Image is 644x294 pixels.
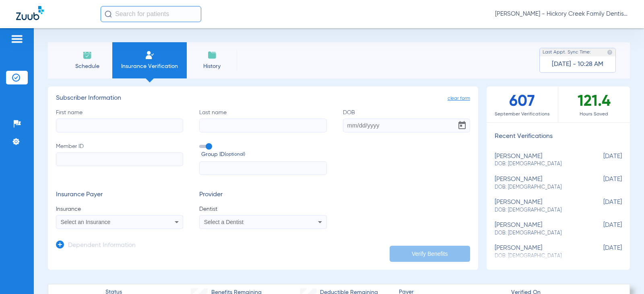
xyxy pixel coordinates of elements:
[193,62,231,70] span: History
[582,199,622,214] span: [DATE]
[56,119,183,132] input: First name
[16,6,44,20] img: Zuub Logo
[68,242,136,250] h3: Dependent Information
[10,34,23,44] img: hamburger-icon
[582,176,622,191] span: [DATE]
[207,50,217,60] img: History
[56,95,470,103] h3: Subscriber Information
[68,62,106,70] span: Schedule
[199,191,326,199] h3: Provider
[201,150,326,159] span: Group ID
[145,50,155,60] img: Manual Insurance Verification
[105,10,112,18] img: Search Icon
[448,95,470,103] span: clear form
[495,160,582,168] span: DOB: [DEMOGRAPHIC_DATA]
[558,86,630,122] div: 121.4
[487,86,558,122] div: 607
[582,222,622,236] span: [DATE]
[101,6,201,22] input: Search for patients
[56,142,183,175] label: Member ID
[204,219,244,225] span: Select a Dentist
[495,153,582,168] div: [PERSON_NAME]
[56,191,183,199] h3: Insurance Payer
[607,49,613,55] img: last sync help info
[495,245,582,259] div: [PERSON_NAME]
[558,110,630,118] span: Hours Saved
[487,133,630,141] h3: Recent Verifications
[582,153,622,168] span: [DATE]
[56,205,183,213] span: Insurance
[582,245,622,259] span: [DATE]
[225,150,245,159] small: (optional)
[495,230,582,237] span: DOB: [DEMOGRAPHIC_DATA]
[199,205,326,213] span: Dentist
[487,110,558,118] span: September Verifications
[343,109,470,132] label: DOB
[83,50,92,60] img: Schedule
[495,184,582,191] span: DOB: [DEMOGRAPHIC_DATA]
[552,60,603,68] span: [DATE] - 10:28 AM
[199,119,326,132] input: Last name
[495,199,582,214] div: [PERSON_NAME]
[118,62,181,70] span: Insurance Verification
[543,48,591,56] span: Last Appt. Sync Time:
[495,207,582,214] span: DOB: [DEMOGRAPHIC_DATA]
[454,117,470,134] button: Open calendar
[56,152,183,166] input: Member ID
[343,119,470,132] input: DOBOpen calendar
[495,222,582,236] div: [PERSON_NAME]
[61,219,111,225] span: Select an Insurance
[495,176,582,191] div: [PERSON_NAME]
[390,246,470,262] button: Verify Benefits
[199,109,326,132] label: Last name
[495,10,628,18] span: [PERSON_NAME] - Hickory Creek Family Dentistry
[56,109,183,132] label: First name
